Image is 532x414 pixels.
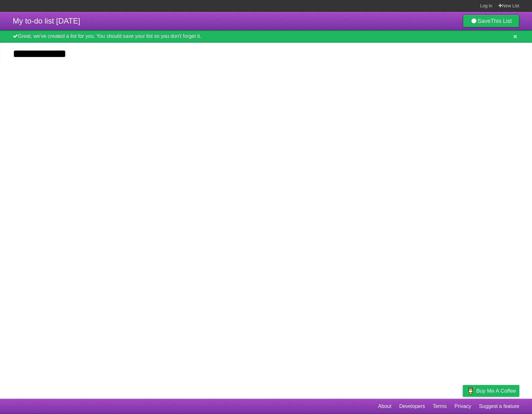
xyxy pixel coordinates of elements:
a: Terms [433,400,447,412]
span: Buy me a coffee [476,385,516,396]
a: SaveThis List [463,15,519,27]
a: Privacy [455,400,471,412]
a: Suggest a feature [479,400,519,412]
a: Developers [399,400,425,412]
b: This List [491,18,512,24]
a: Buy me a coffee [463,385,519,397]
img: Buy me a coffee [466,385,475,396]
span: My to-do list [DATE] [13,17,80,25]
a: About [378,400,391,412]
